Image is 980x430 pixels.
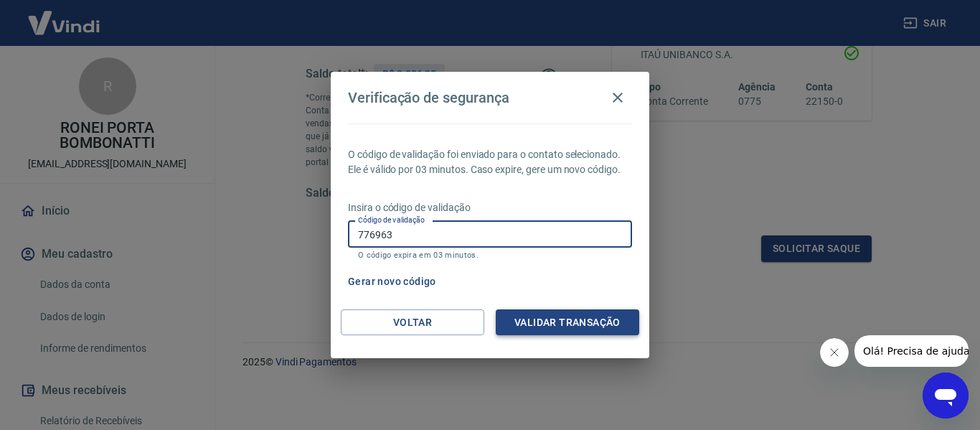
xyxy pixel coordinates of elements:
button: Gerar novo código [342,268,442,295]
span: Olá! Precisa de ajuda? [9,10,121,22]
button: Voltar [341,309,484,336]
iframe: Fechar mensagem [820,338,849,367]
iframe: Botão para abrir a janela de mensagens [923,373,969,419]
iframe: Mensagem da empresa [854,335,969,367]
p: O código de validação foi enviado para o contato selecionado. Ele é válido por 03 minutos. Caso e... [348,147,632,177]
p: Insira o código de validação [348,200,632,215]
button: Validar transação [496,309,639,336]
p: O código expira em 03 minutos. [358,251,622,260]
label: Código de validação [358,215,425,225]
h4: Verificação de segurança [348,89,509,106]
